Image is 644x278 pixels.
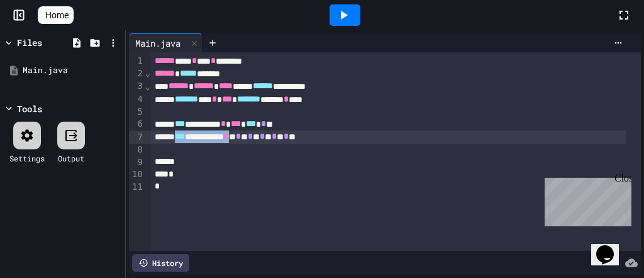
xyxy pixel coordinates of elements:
[129,80,145,93] div: 3
[129,131,145,144] div: 7
[5,5,87,80] div: Chat with us now!Close
[45,9,69,21] span: Home
[132,254,189,272] div: History
[38,6,74,24] a: Home
[129,106,145,119] div: 5
[17,102,42,115] div: Tools
[129,55,145,67] div: 1
[129,181,145,194] div: 11
[17,36,42,49] div: Files
[58,153,84,164] div: Output
[129,118,145,130] div: 6
[129,144,145,156] div: 8
[23,64,121,77] div: Main.java
[129,93,145,106] div: 4
[9,153,45,164] div: Settings
[591,228,631,265] iframe: chat widget
[129,37,187,50] div: Main.java
[129,156,145,169] div: 9
[129,33,203,52] div: Main.java
[145,68,151,78] span: Fold line
[129,67,145,80] div: 2
[145,81,151,91] span: Fold line
[129,168,145,181] div: 10
[540,173,631,226] iframe: chat widget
